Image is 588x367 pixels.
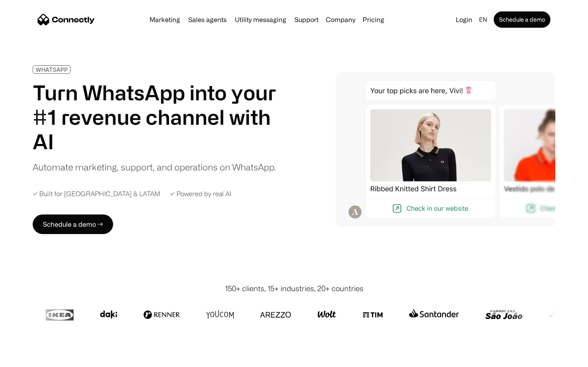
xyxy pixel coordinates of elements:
[291,16,322,23] a: Support
[36,66,68,73] div: WHATSAPP
[33,190,160,198] div: ✓ Built for [GEOGRAPHIC_DATA] & LATAM
[452,14,476,25] a: Login
[185,16,230,23] a: Sales agents
[33,214,113,234] a: Schedule a demo →
[479,14,487,25] div: en
[33,160,276,174] div: Automate marketing, support, and operations on WhatsApp.
[326,14,355,25] div: Company
[16,353,49,364] ul: Language list
[8,352,49,364] aside: Language selected: English
[33,80,286,154] h1: Turn WhatsApp into your #1 revenue channel with AI
[494,11,550,28] a: Schedule a demo
[170,190,231,198] div: ✓ Powered by real AI
[359,16,388,23] a: Pricing
[146,16,183,23] a: Marketing
[225,283,363,294] div: 150+ clients, 15+ industries, 20+ countries
[232,16,290,23] a: Utility messaging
